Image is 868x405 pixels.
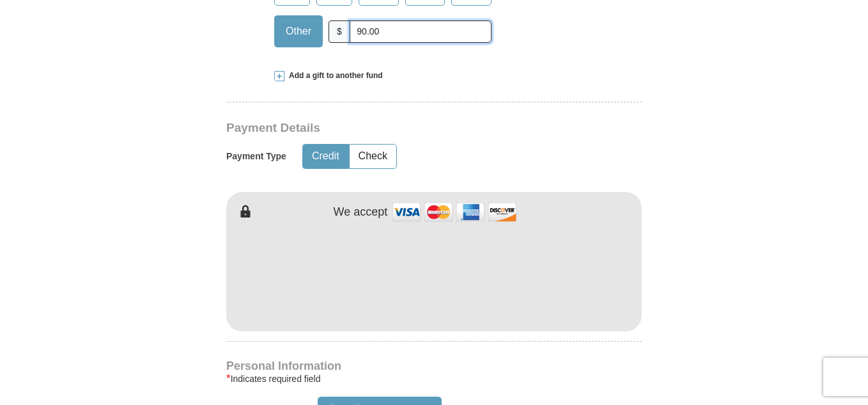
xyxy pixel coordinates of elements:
[226,151,286,162] h5: Payment Type
[226,121,552,136] h3: Payment Details
[279,22,318,41] span: Other
[329,20,350,43] span: $
[391,198,518,226] img: credit cards accepted
[226,371,642,386] div: Indicates required field
[284,70,383,81] span: Add a gift to another fund
[226,361,642,371] h4: Personal Information
[350,145,396,168] button: Check
[350,20,492,43] input: Other Amount
[303,145,348,168] button: Credit
[334,205,388,219] h4: We accept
